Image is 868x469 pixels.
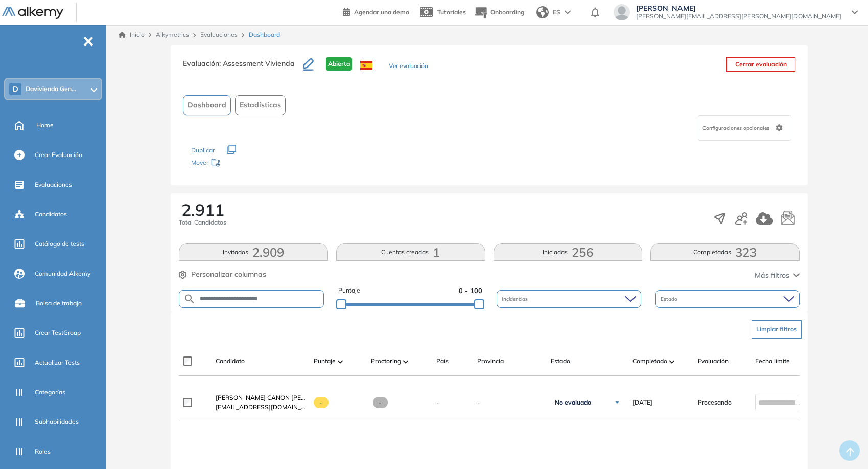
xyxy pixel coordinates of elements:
[655,290,800,308] div: Estado
[373,397,388,408] span: -
[13,85,18,93] span: D
[191,146,215,154] span: Duplicar
[35,210,67,219] span: Candidatos
[459,286,482,296] span: 0 - 100
[661,295,679,303] span: Estado
[477,398,543,407] span: -
[555,398,591,407] span: No evaluado
[191,269,266,280] span: Personalizar columnas
[632,356,667,366] span: Completado
[119,30,145,39] a: Inicio
[752,320,802,339] button: Limpiar filtros
[669,360,674,363] img: [missing "en.ARROW_ALT" translation]
[35,328,81,338] span: Crear TestGroup
[35,447,51,456] span: Roles
[181,202,224,218] span: 2.911
[336,243,485,261] button: Cuentas creadas1
[632,398,652,407] span: [DATE]
[553,8,560,17] span: ES
[490,8,524,16] span: Onboarding
[755,270,800,281] button: Más filtros
[216,393,306,403] a: [PERSON_NAME] CANON [PERSON_NAME] [EMAIL_ADDRESS][DOMAIN_NAME]
[494,243,643,261] button: Iniciadas256
[35,239,84,249] span: Catálogo de tests
[326,57,352,71] span: Abierta
[755,270,789,281] span: Más filtros
[698,115,791,141] div: Configuraciones opcionales
[437,8,466,16] span: Tutoriales
[636,4,841,12] span: [PERSON_NAME]
[216,356,245,366] span: Candidato
[2,7,63,19] img: Logo
[650,243,800,261] button: Completadas323
[474,2,524,24] button: Onboarding
[35,269,90,278] span: Comunidad Alkemy
[183,57,303,79] h3: Evaluación
[403,360,408,363] img: [missing "en.ARROW_ALT" translation]
[35,388,65,397] span: Categorías
[35,358,80,367] span: Actualizar Tests
[477,356,504,366] span: Provincia
[614,399,620,406] img: Ícono de flecha
[156,31,189,38] span: Alkymetrics
[536,6,549,18] img: world
[36,299,82,308] span: Bolsa de trabajo
[551,356,570,366] span: Estado
[219,59,295,68] span: : Assessment Vivienda
[389,61,428,72] button: Ver evaluación
[436,356,449,366] span: País
[187,100,226,110] span: Dashboard
[343,5,409,17] a: Agendar una demo
[183,95,231,115] button: Dashboard
[36,121,54,130] span: Home
[216,394,448,401] span: [PERSON_NAME] CANON [PERSON_NAME] [EMAIL_ADDRESS][DOMAIN_NAME]
[216,403,306,412] span: [EMAIL_ADDRESS][DOMAIN_NAME]
[338,286,360,296] span: Puntaje
[35,180,72,189] span: Evaluaciones
[249,30,280,39] span: Dashboard
[235,95,286,115] button: Estadísticas
[191,154,293,173] div: Mover
[702,124,771,132] span: Configuraciones opcionales
[200,31,238,38] a: Evaluaciones
[502,295,530,303] span: Incidencias
[314,397,329,408] span: -
[26,85,76,93] span: Davivienda Gen...
[755,356,790,366] span: Fecha límite
[726,57,795,72] button: Cerrar evaluación
[565,10,571,14] img: arrow
[636,12,841,20] span: [PERSON_NAME][EMAIL_ADDRESS][PERSON_NAME][DOMAIN_NAME]
[35,150,82,160] span: Crear Evaluación
[698,356,729,366] span: Evaluación
[35,417,79,427] span: Subhabilidades
[338,360,343,363] img: [missing "en.ARROW_ALT" translation]
[354,8,409,16] span: Agendar una demo
[371,356,401,366] span: Proctoring
[179,269,266,280] button: Personalizar columnas
[360,61,372,70] img: ESP
[183,293,196,305] img: SEARCH_ALT
[179,218,226,227] span: Total Candidatos
[497,290,641,308] div: Incidencias
[314,356,336,366] span: Puntaje
[240,100,281,110] span: Estadísticas
[698,398,732,407] span: Procesando
[436,398,439,407] span: -
[179,243,328,261] button: Invitados2.909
